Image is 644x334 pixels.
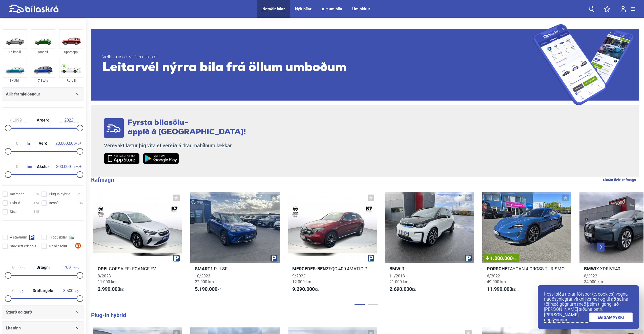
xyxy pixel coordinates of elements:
span: Hybrid [10,200,20,206]
h2: I3 [385,266,474,272]
b: BMW [389,266,400,271]
a: Um okkur [352,7,370,11]
span: kr. [7,141,31,146]
span: Leitarvél nýrra bíla frá öllum umboðum [102,60,533,76]
p: Verðvakt lætur þig vita ef verðið á draumabílnum lækkar. [104,142,246,149]
span: 355 [34,192,39,197]
span: kr. [389,286,416,292]
span: 213 [78,192,84,197]
div: Sportjeppi [59,49,83,55]
span: Fyrsta bílasölu- appið á [GEOGRAPHIC_DATA]! [128,119,246,136]
div: Skutbíll [3,78,27,83]
a: ÉG SAMÞYKKI [589,313,633,322]
a: Mercedes-BenzEQC 400 4MATIC POWER9/202212.000 km.9.290.000kr. [288,192,377,297]
span: 8/2023 11.000 km. [98,274,118,284]
span: kg. [62,289,79,293]
a: Skoða fleiri rafmagn [603,177,636,183]
span: Velkomin á vefinn okkar! [102,54,533,60]
a: [PERSON_NAME] upplýsingar [544,312,589,323]
span: Árgerð [35,118,51,122]
a: Nýir bílar [295,7,311,11]
span: Á staðnum [10,235,27,240]
b: Smart [195,266,210,271]
span: km. [53,164,79,169]
span: 315 [34,209,39,214]
a: BMWI311/201821.000 km.2.690.000kr. [385,192,474,297]
a: Allt um bíla [322,7,342,11]
span: Tilboðsbílar [49,235,67,240]
p: Þessi síða notar fótspor (e. cookies) vegna nauðsynlegrar virkni hennar og til að safna tölfræðig... [544,292,633,312]
b: Mercedes-Benz [292,266,329,271]
span: kr. [513,256,517,261]
span: km. [7,164,33,169]
div: Fólksbíll [3,49,27,55]
span: Litatónn [6,325,21,332]
span: kr. [98,286,124,292]
span: 1.000.000 [486,256,517,261]
span: kr. [292,286,319,292]
span: 163 [34,200,39,206]
span: Rafmagn [10,192,25,197]
a: Notaðir bílar [262,7,285,11]
span: 6/2022 49.000 km. [487,274,507,284]
span: kr. [195,286,221,292]
b: 2.690.000 [389,286,412,292]
span: 9/2022 12.000 km. [292,274,312,284]
span: K7 bílasölur [49,244,67,249]
span: Akstur [36,165,50,169]
span: Verð [37,141,49,146]
button: Page 1 [355,304,365,305]
div: Rafbíll [59,78,83,83]
a: OpelCORSA EELEGANCE EV8/202311.000 km.2.990.000kr. [93,192,182,297]
b: 9.290.000 [292,286,315,292]
a: 1.000.000kr.PorscheTAYCAN 4 CROSS TURISMO6/202249.000 km.11.990.000kr.12.990.000 kr. [482,192,571,297]
b: Porsche [487,266,507,271]
b: BMW [584,266,595,271]
span: kr. [487,286,516,292]
b: 11.990.000 [487,286,512,292]
span: 10/2023 22.000 km. [195,274,215,284]
span: 187 [78,200,84,206]
span: Stærð og gerð [6,309,32,316]
button: Previous [590,243,597,252]
span: Bensín [49,200,59,206]
span: kg. [7,289,24,293]
h2: EQC 400 4MATIC POWER [288,266,377,272]
div: Smábíl [31,49,55,55]
button: Page 2 [368,304,378,305]
b: Plug-in hybrid [91,312,126,318]
span: Dísel [10,209,17,214]
b: 5.190.000 [195,286,217,292]
span: 8/2022 34.000 km. [584,274,604,284]
a: Velkomin á vefinn okkar!Leitarvél nýrra bíla frá öllum umboðum [91,24,639,105]
span: km. [7,265,25,270]
img: user-login.svg [620,6,626,12]
h2: 1 PULSE [190,266,279,272]
button: Next [597,243,605,252]
b: Rafmagn [91,177,114,183]
span: Allir framleiðendur [6,91,40,98]
span: Drægni [35,266,51,270]
span: km. [61,265,79,270]
span: Staðsett erlendis [10,244,36,249]
span: kr. [55,141,79,146]
span: Plug-in hybrid [49,192,70,197]
a: Smart1 PULSE10/202322.000 km.5.190.000kr. [190,192,279,297]
b: 2.990.000 [98,286,120,292]
span: Dráttargeta [31,289,55,293]
h2: TAYCAN 4 CROSS TURISMO [482,266,571,272]
div: 7 Sæta [31,78,55,83]
h2: CORSA EELEGANCE EV [93,266,182,272]
b: Opel [98,266,109,271]
span: 11/2018 21.000 km. [389,274,409,284]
